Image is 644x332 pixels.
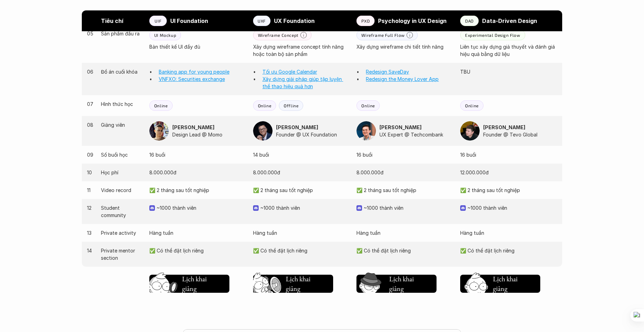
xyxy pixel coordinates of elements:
p: Wireframe Full Flow [361,33,405,38]
p: Bản thiết kế UI đầy đủ [149,43,246,50]
p: ✅ 2 tháng sau tốt nghiệp [253,186,350,194]
a: Redesign SaveDay [366,69,409,75]
p: 8.000.000đ [253,169,350,176]
p: 13 [87,229,94,236]
p: DAD [465,18,474,23]
p: Sản phẩm đầu ra [101,30,142,37]
strong: [PERSON_NAME] [276,124,318,130]
strong: Data-Driven Design [482,17,537,24]
a: Lịch khai giảng [460,272,540,293]
h5: Lịch khai giảng [389,274,415,293]
p: Student community [101,204,142,219]
strong: [PERSON_NAME] [379,124,422,130]
p: Hàng tuần [253,229,350,236]
strong: UI Foundation [170,17,208,24]
strong: [PERSON_NAME] [483,124,525,130]
p: 16 buổi [356,151,453,158]
h5: Lịch khai giảng [286,274,312,293]
p: Private activity [101,229,142,236]
a: Tối ưu Google Calendar [262,69,317,75]
p: 10 [87,169,94,176]
a: VNFXO: Securities exchange [159,76,225,82]
p: 8.000.000đ [149,169,246,176]
p: Wireframe Concept [258,33,299,38]
p: Liên tục xây dựng giả thuyết và đánh giá hiệu quả bằng dữ liệu [460,43,557,58]
p: Hình thức học [101,100,142,108]
strong: Tiêu chí [101,17,123,24]
p: 12.000.000đ [460,169,557,176]
a: Banking app for young people [159,69,229,75]
button: Lịch khai giảng [460,275,540,293]
p: Online [258,103,272,108]
p: Design Lead @ Momo [172,131,246,138]
p: Offline [284,103,298,108]
p: 16 buổi [460,151,557,158]
p: ✅ Có thể đặt lịch riêng [460,247,557,254]
p: 14 buổi [253,151,350,158]
p: 8.000.000đ [356,169,453,176]
p: PXD [361,18,370,23]
a: Lịch khai giảng [149,272,229,293]
p: Online [361,103,375,108]
button: Lịch khai giảng [149,275,229,293]
p: ~1000 thành viên [260,204,350,211]
strong: Psychology in UX Design [378,17,447,24]
p: 11 [87,186,94,194]
a: Lịch khai giảng [356,272,437,293]
p: Private mentor section [101,247,142,262]
p: UXF [258,18,266,23]
p: UI Mockup [154,33,176,38]
p: TBU [460,68,557,75]
a: Xây dựng giải pháp giúp tập luyện thể thao hiệu quả hơn [262,76,343,89]
p: ✅ Có thể đặt lịch riêng [356,247,453,254]
strong: [PERSON_NAME] [172,124,214,130]
h5: Lịch khai giảng [493,274,519,293]
strong: UX Foundation [274,17,315,24]
a: Lịch khai giảng [253,272,333,293]
p: Số buổi học [101,151,142,158]
p: ✅ Có thể đặt lịch riêng [149,247,246,254]
a: Redesign the Money Lover App [366,76,439,82]
p: Xây dựng wireframe concept tính năng hoặc toàn bộ sản phẩm [253,43,350,58]
p: 05 [87,30,94,37]
h5: Lịch khai giảng [182,274,208,293]
p: Online [465,103,479,108]
p: Video record [101,186,142,194]
p: ✅ 2 tháng sau tốt nghiệp [460,186,557,194]
button: Lịch khai giảng [253,275,333,293]
p: ✅ Có thể đặt lịch riêng [253,247,350,254]
p: Founder @ Tevo Global [483,131,557,138]
p: 08 [87,121,94,128]
p: Xây dựng wireframe chi tiết tính năng [356,43,453,50]
p: 09 [87,151,94,158]
p: Hàng tuần [149,229,246,236]
p: ✅ 2 tháng sau tốt nghiệp [356,186,453,194]
p: Học phí [101,169,142,176]
p: Giảng viên [101,121,142,128]
p: 12 [87,204,94,211]
p: 06 [87,68,94,75]
p: 07 [87,100,94,108]
p: ~1000 thành viên [364,204,453,211]
p: Hàng tuần [460,229,557,236]
p: ~1000 thành viên [157,204,246,211]
p: ~1000 thành viên [468,204,557,211]
p: Đồ án cuối khóa [101,68,142,75]
p: Experimental Design Flow [465,33,520,38]
p: Founder @ UX Foundation [276,131,350,138]
p: 14 [87,247,94,254]
p: ✅ 2 tháng sau tốt nghiệp [149,186,246,194]
button: Lịch khai giảng [356,275,437,293]
p: UIF [155,18,161,23]
p: Online [154,103,168,108]
p: Hàng tuần [356,229,453,236]
p: 16 buổi [149,151,246,158]
p: UX Expert @ Techcombank [379,131,453,138]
